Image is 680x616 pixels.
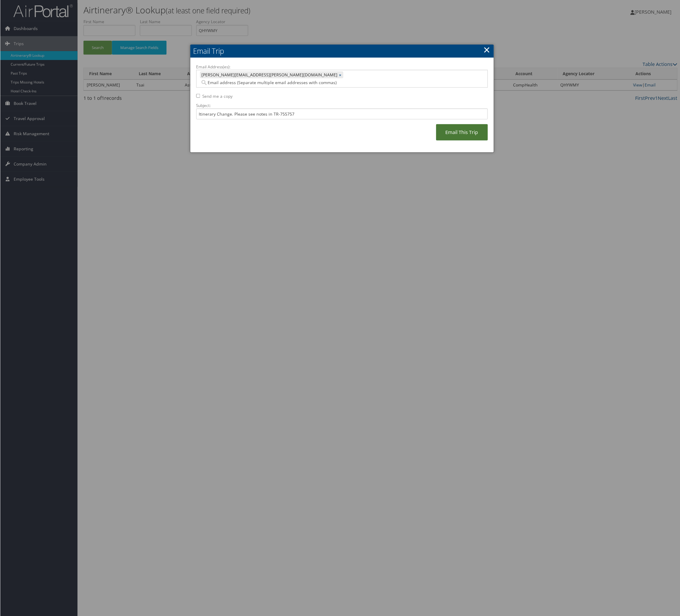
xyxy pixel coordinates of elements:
a: × [484,44,490,56]
input: Add a short subject for the email [196,108,488,119]
h2: Email Trip [190,45,494,58]
a: × [339,72,343,78]
a: Email This Trip [436,124,488,141]
input: Email address (Separate multiple email addresses with commas) [200,80,401,86]
label: Email Address(es): [196,64,488,70]
label: Subject: [196,103,488,108]
span: [PERSON_NAME][EMAIL_ADDRESS][PERSON_NAME][DOMAIN_NAME] [200,72,337,78]
label: Send me a copy [202,93,233,99]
